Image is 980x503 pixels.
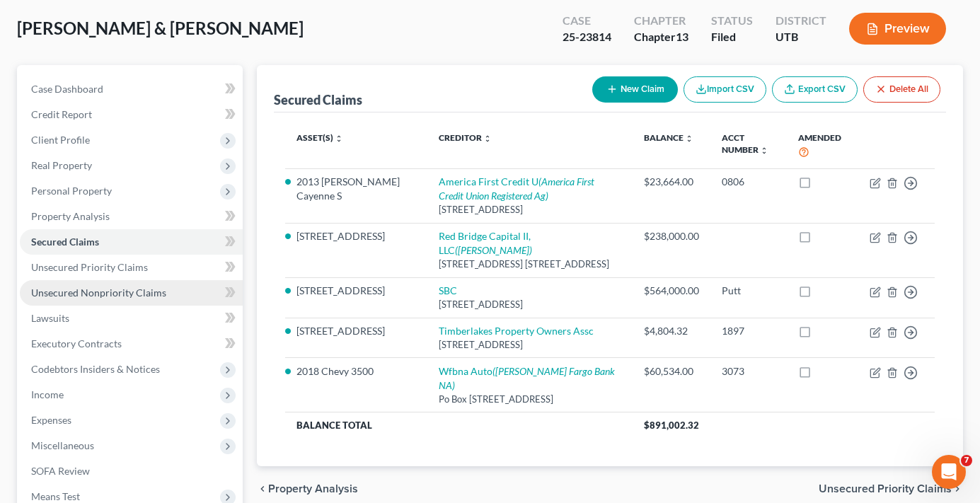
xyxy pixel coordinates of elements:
[711,29,753,45] div: Filed
[644,420,699,431] span: $891,002.32
[722,132,768,155] a: Acct Number unfold_more
[676,30,688,43] span: 13
[644,175,699,189] div: $23,664.00
[563,13,611,29] div: Case
[634,13,688,29] div: Chapter
[863,76,940,103] button: Delete All
[819,483,952,495] span: Unsecured Priority Claims
[439,325,594,337] a: Timberlakes Property Owners Assc
[685,134,693,143] i: unfold_more
[31,83,103,95] span: Case Dashboard
[31,388,64,400] span: Income
[20,255,243,280] a: Unsecured Priority Claims
[644,364,699,378] div: $60,534.00
[439,365,615,391] i: ([PERSON_NAME] Fargo Bank NA)
[31,185,112,197] span: Personal Property
[31,210,110,222] span: Property Analysis
[257,483,358,495] button: chevron_left Property Analysis
[787,124,858,168] th: Amended
[296,229,416,243] li: [STREET_ADDRESS]
[776,13,826,29] div: District
[31,465,90,477] span: SOFA Review
[711,13,753,29] div: Status
[439,258,621,271] div: [STREET_ADDRESS] [STREET_ADDRESS]
[20,331,243,357] a: Executory Contracts
[335,134,343,143] i: unfold_more
[722,175,776,189] div: 0806
[439,393,621,406] div: Po Box [STREET_ADDRESS]
[31,236,99,248] span: Secured Claims
[296,175,416,203] li: 2013 [PERSON_NAME] Cayenne S
[20,458,243,484] a: SOFA Review
[31,414,71,426] span: Expenses
[296,132,343,143] a: Asset(s) unfold_more
[439,132,492,143] a: Creditor unfold_more
[20,204,243,229] a: Property Analysis
[776,29,826,45] div: UTB
[31,490,80,502] span: Means Test
[20,229,243,255] a: Secured Claims
[439,298,621,311] div: [STREET_ADDRESS]
[819,483,963,495] button: Unsecured Priority Claims chevron_right
[20,102,243,127] a: Credit Report
[31,134,90,146] span: Client Profile
[722,324,776,338] div: 1897
[17,18,304,38] span: [PERSON_NAME] & [PERSON_NAME]
[932,455,966,489] iframe: Intercom live chat
[634,29,688,45] div: Chapter
[20,76,243,102] a: Case Dashboard
[257,483,268,495] i: chevron_left
[20,306,243,331] a: Lawsuits
[274,91,362,108] div: Secured Claims
[772,76,858,103] a: Export CSV
[455,244,532,256] i: ([PERSON_NAME])
[439,284,457,296] a: SBC
[439,203,621,216] div: [STREET_ADDRESS]
[592,76,678,103] button: New Claim
[563,29,611,45] div: 25-23814
[483,134,492,143] i: unfold_more
[296,364,416,378] li: 2018 Chevy 3500
[684,76,766,103] button: Import CSV
[31,363,160,375] span: Codebtors Insiders & Notices
[952,483,963,495] i: chevron_right
[31,312,69,324] span: Lawsuits
[439,230,532,256] a: Red Bridge Capital II, LLC([PERSON_NAME])
[31,261,148,273] span: Unsecured Priority Claims
[439,365,615,391] a: Wfbna Auto([PERSON_NAME] Fargo Bank NA)
[31,108,92,120] span: Credit Report
[439,338,621,352] div: [STREET_ADDRESS]
[961,455,972,466] span: 7
[439,175,594,202] a: America First Credit U(America First Credit Union Registered Ag)
[644,324,699,338] div: $4,804.32
[285,412,633,438] th: Balance Total
[722,284,776,298] div: Putt
[849,13,946,45] button: Preview
[722,364,776,378] div: 3073
[20,280,243,306] a: Unsecured Nonpriority Claims
[31,159,92,171] span: Real Property
[644,229,699,243] div: $238,000.00
[31,287,166,299] span: Unsecured Nonpriority Claims
[296,284,416,298] li: [STREET_ADDRESS]
[268,483,358,495] span: Property Analysis
[760,146,768,155] i: unfold_more
[31,439,94,451] span: Miscellaneous
[644,132,693,143] a: Balance unfold_more
[644,284,699,298] div: $564,000.00
[31,337,122,349] span: Executory Contracts
[296,324,416,338] li: [STREET_ADDRESS]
